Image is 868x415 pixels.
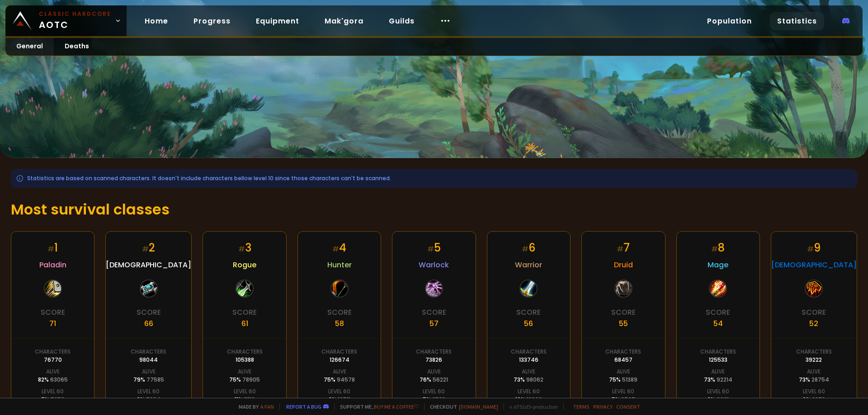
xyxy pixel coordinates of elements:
div: Alive [427,368,441,376]
div: Characters [416,348,452,356]
div: 82 % [38,376,68,384]
div: 76 % [420,376,448,384]
span: Druid [614,259,633,270]
div: 8 % [708,396,729,404]
div: Score [137,307,161,318]
small: # [711,244,718,254]
div: 61 [241,318,248,329]
div: 7 % [41,396,65,404]
a: Deaths [54,38,100,56]
div: Level 60 [42,387,64,396]
div: Alive [238,368,251,376]
div: 8 % [329,396,350,404]
span: 7684 [146,396,160,403]
span: 51389 [622,376,637,383]
div: 73826 [425,356,442,364]
div: Alive [711,368,725,376]
div: 76770 [44,356,62,364]
span: [DEMOGRAPHIC_DATA] [771,259,857,270]
span: 77585 [146,376,164,383]
div: Characters [131,348,166,356]
div: 73 % [799,376,829,384]
div: 79 % [133,376,164,384]
div: 75 % [229,376,260,384]
div: Characters [605,348,641,356]
div: 54 [713,318,723,329]
div: Alive [46,368,60,376]
div: 6 [522,240,535,256]
span: 2272 [812,396,825,403]
div: Score [611,307,636,318]
span: v. d752d5 - production [504,403,558,410]
div: 126674 [330,356,349,364]
a: Statistics [770,12,824,30]
div: 75 % [609,376,637,384]
span: Checkout [424,403,498,410]
div: 125533 [709,356,727,364]
a: Buy me a coffee [374,403,419,410]
span: 56221 [433,376,448,383]
a: a fan [260,403,274,410]
small: # [617,244,623,254]
div: Characters [511,348,547,356]
div: 9 [807,240,821,256]
small: # [427,244,434,254]
div: 56 [524,318,533,329]
small: # [332,244,339,254]
small: Classic Hardcore [39,10,111,18]
div: 2 [142,240,155,256]
span: Paladin [39,259,66,270]
div: 58 [335,318,344,329]
span: 78905 [242,376,260,383]
small: # [47,244,54,254]
div: 4 [332,240,346,256]
div: 7 [617,240,630,256]
span: AOTC [39,10,111,32]
div: Characters [227,348,263,356]
div: 105388 [236,356,254,364]
div: Level 60 [707,387,729,396]
div: 75 % [324,376,355,384]
div: Alive [142,368,156,376]
a: Mak'gora [317,12,371,30]
span: Rogue [233,259,256,270]
a: Progress [186,12,238,30]
a: Report a bug [286,403,321,410]
a: Guilds [382,12,422,30]
a: Home [137,12,175,30]
span: Mage [708,259,728,270]
div: Score [706,307,730,318]
span: Warrior [515,259,542,270]
div: Alive [522,368,535,376]
div: 73 % [514,376,543,384]
span: Hunter [327,259,352,270]
div: 5 % [612,396,635,404]
div: Level 60 [234,387,256,396]
div: 57 [429,318,439,329]
div: 6 % [802,396,825,404]
span: Warlock [419,259,449,270]
div: Level 60 [137,387,160,396]
div: Level 60 [423,387,445,396]
a: Consent [616,403,640,410]
span: [DEMOGRAPHIC_DATA] [106,259,191,270]
div: 66 [144,318,153,329]
div: Score [802,307,826,318]
div: Characters [700,348,736,356]
div: Statistics are based on scanned characters. It doesn't include characters bellow level 10 since t... [11,169,857,188]
span: 94578 [337,376,355,383]
div: 1 [47,240,58,256]
div: Alive [333,368,346,376]
div: 68457 [614,356,632,364]
small: # [238,244,245,254]
div: Level 60 [612,387,634,396]
span: 11110 [244,396,255,403]
div: 39222 [806,356,822,364]
div: Score [41,307,65,318]
div: Level 60 [803,387,825,396]
span: Made by [233,403,274,410]
div: 55 [619,318,628,329]
span: 10511 [338,396,350,403]
div: Characters [35,348,71,356]
a: Population [700,12,759,30]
